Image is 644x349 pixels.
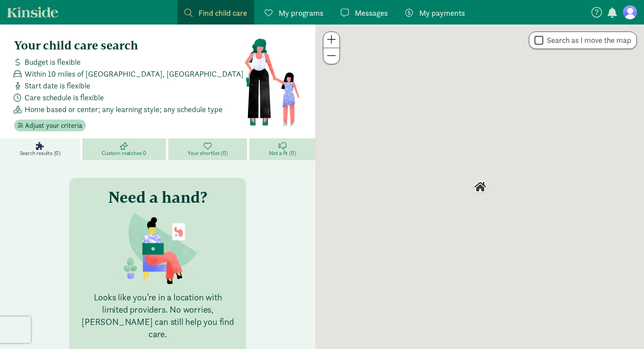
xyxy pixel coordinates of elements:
[20,150,60,157] span: Search results (0)
[168,138,250,160] a: Your shortlist (0)
[543,35,631,46] label: Search as I move the map
[25,80,90,92] span: Start date is flexible
[80,291,236,340] p: Looks like you’re in a location with limited providers. No worries, [PERSON_NAME] can still help ...
[269,150,296,157] span: Not a fit (0)
[473,180,488,194] div: Click to see details
[14,120,86,132] button: Adjust your criteria
[198,7,247,19] span: Find child care
[279,7,323,19] span: My programs
[419,7,465,19] span: My payments
[25,92,104,103] span: Care schedule is flexible
[25,120,82,131] span: Adjust your criteria
[249,138,315,160] a: Not a fit (0)
[188,150,227,157] span: Your shortlist (0)
[25,68,244,80] span: Within 10 miles of [GEOGRAPHIC_DATA], [GEOGRAPHIC_DATA]
[25,103,223,115] span: Home based or center; any learning style; any schedule type
[355,7,388,19] span: Messages
[25,56,81,68] span: Budget is flexible
[108,188,207,206] h3: Need a hand?
[14,39,244,53] h4: Your child care search
[102,150,146,157] span: Custom matches 0
[82,138,168,160] a: Custom matches 0
[7,7,58,18] a: Kinside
